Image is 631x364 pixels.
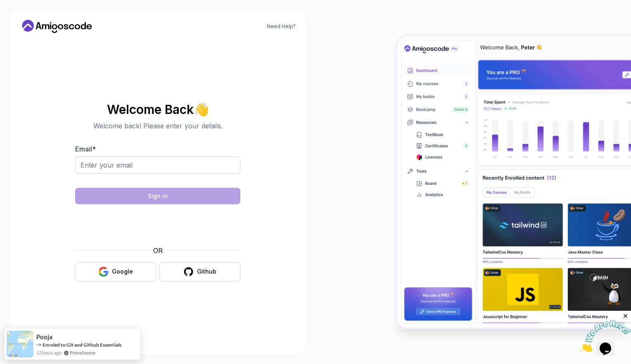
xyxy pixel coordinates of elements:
[43,342,121,348] a: Enroled to Git and Github Essentials
[75,188,240,204] button: Sign in
[75,156,240,174] input: Enter your email
[75,145,96,153] label: Email *
[197,267,216,276] div: Github
[36,349,62,356] span: 12 hours ago
[193,102,209,116] span: 👋
[148,192,168,200] div: Sign in
[20,20,94,33] a: Home link
[112,267,133,276] div: Google
[36,333,52,340] span: Pooja
[75,121,240,131] p: Welcome back! Please enter your details.
[75,262,156,281] button: Google
[95,209,220,241] iframe: Widget containing checkbox for hCaptcha security challenge
[75,103,240,116] h2: Welcome Back
[397,36,631,328] img: Amigoscode Dashboard
[153,246,163,255] p: OR
[580,312,631,352] iframe: chat widget
[7,331,33,357] img: provesource social proof notification image
[267,23,296,30] a: Need Help?
[70,350,95,355] a: ProveSource
[159,262,240,281] button: Github
[36,341,42,348] span: ->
